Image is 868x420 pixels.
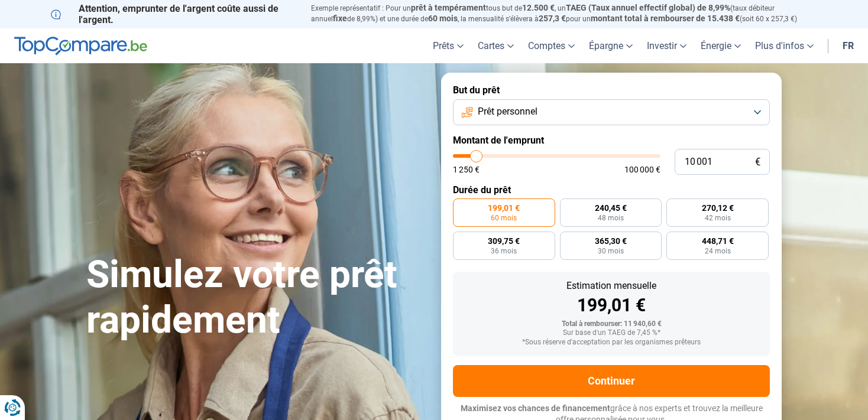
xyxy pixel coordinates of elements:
label: Durée du prêt [453,184,770,196]
span: 12.500 € [522,3,555,12]
label: Montant de l'emprunt [453,135,770,146]
span: 365,30 € [595,237,627,245]
span: Prêt personnel [478,105,537,118]
a: Énergie [694,28,748,63]
span: Maximisez vos chances de financement [461,403,610,413]
a: Investir [640,28,694,63]
span: 60 mois [428,14,458,23]
span: 60 mois [491,214,517,222]
a: Cartes [471,28,521,63]
span: 270,12 € [702,204,734,212]
img: TopCompare [14,37,147,56]
a: Prêts [426,28,471,63]
div: Sur base d'un TAEG de 7,45 %* [462,329,760,337]
span: 48 mois [598,214,624,222]
a: Épargne [582,28,640,63]
div: Total à rembourser: 11 940,60 € [462,320,760,328]
span: prêt à tempérament [411,3,486,12]
div: Estimation mensuelle [462,281,760,291]
a: fr [835,28,861,63]
span: 100 000 € [624,165,660,174]
span: 199,01 € [488,204,520,212]
p: Attention, emprunter de l'argent coûte aussi de l'argent. [51,3,297,25]
label: But du prêt [453,84,770,96]
span: 448,71 € [702,237,734,245]
span: 257,3 € [539,14,566,23]
span: 240,45 € [595,204,627,212]
a: Comptes [521,28,582,63]
span: € [755,157,760,167]
span: 1 250 € [453,165,480,174]
p: Exemple représentatif : Pour un tous but de , un (taux débiteur annuel de 8,99%) et une durée de ... [311,3,817,24]
button: Continuer [453,365,770,397]
span: montant total à rembourser de 15.438 € [591,14,740,23]
a: Plus d'infos [748,28,821,63]
span: 309,75 € [488,237,520,245]
div: *Sous réserve d'acceptation par les organismes prêteurs [462,338,760,347]
button: Prêt personnel [453,99,770,125]
span: 42 mois [705,214,731,222]
span: 24 mois [705,248,731,255]
span: fixe [333,14,347,23]
span: TAEG (Taux annuel effectif global) de 8,99% [566,3,730,12]
h1: Simulez votre prêt rapidement [86,252,427,343]
span: 30 mois [598,248,624,255]
div: 199,01 € [462,297,760,314]
span: 36 mois [491,248,517,255]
